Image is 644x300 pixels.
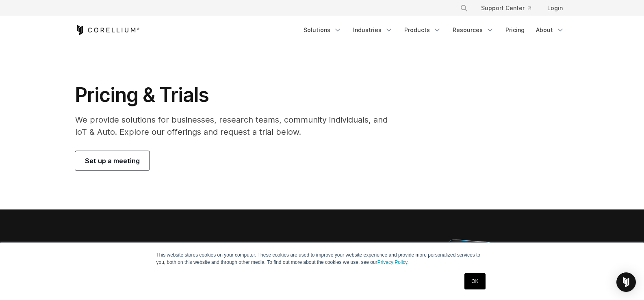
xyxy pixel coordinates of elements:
[541,1,569,15] a: Login
[75,25,140,35] a: Corellium Home
[464,273,485,289] a: OK
[348,23,398,37] a: Industries
[450,1,569,15] div: Navigation Menu
[299,23,347,37] a: Solutions
[399,23,446,37] a: Products
[448,23,499,37] a: Resources
[299,23,569,37] div: Navigation Menu
[156,251,488,266] p: This website stores cookies on your computer. These cookies are used to improve your website expe...
[531,23,569,37] a: About
[85,156,140,166] span: Set up a meeting
[75,114,399,138] p: We provide solutions for businesses, research teams, community individuals, and IoT & Auto. Explo...
[501,23,529,37] a: Pricing
[377,259,409,265] a: Privacy Policy.
[475,1,538,15] a: Support Center
[457,1,471,15] button: Search
[75,151,150,171] a: Set up a meeting
[75,83,399,107] h1: Pricing & Trials
[616,272,636,292] div: Open Intercom Messenger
